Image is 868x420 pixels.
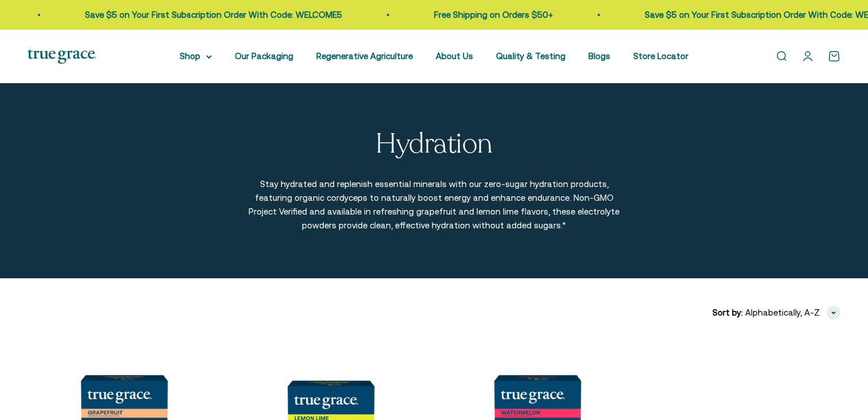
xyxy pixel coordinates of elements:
[712,306,743,320] span: Sort by:
[427,10,546,20] a: Free Shipping on Orders $50+
[180,49,212,63] summary: Shop
[496,51,565,61] a: Quality & Testing
[247,177,621,232] p: Stay hydrated and replenish essential minerals with our zero-sugar hydration products, featuring ...
[78,8,335,22] p: Save $5 on Your First Subscription Order With Code: WELCOME5
[375,129,493,160] p: Hydration
[745,306,840,320] button: Alphabetically, A-Z
[745,306,820,320] span: Alphabetically, A-Z
[633,51,688,61] a: Store Locator
[436,51,473,61] a: About Us
[588,51,610,61] a: Blogs
[316,51,413,61] a: Regenerative Agriculture
[235,51,293,61] a: Our Packaging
